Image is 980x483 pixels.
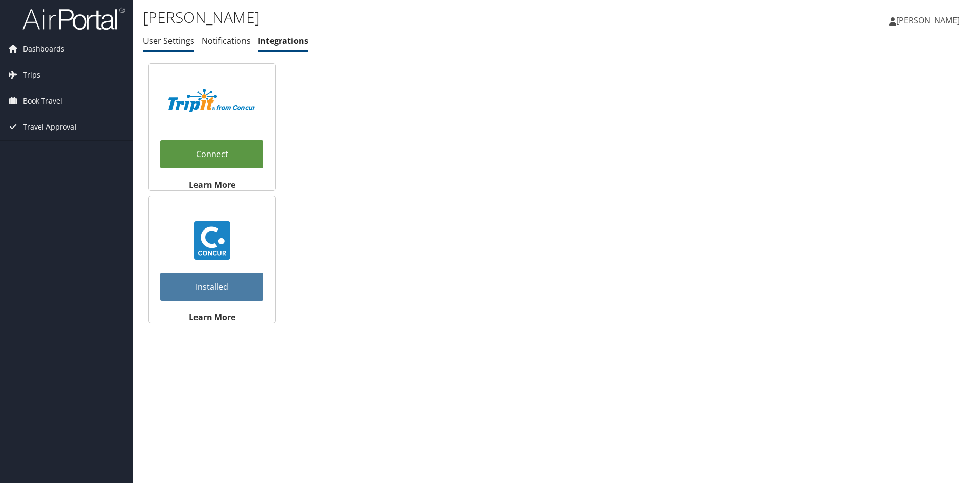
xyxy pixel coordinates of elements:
[22,7,125,31] img: airportal-logo.png
[189,312,235,323] strong: Learn More
[258,35,308,46] a: Integrations
[160,140,263,168] a: Connect
[168,89,255,112] img: TripIt_Logo_Color_SOHP.png
[189,179,235,190] strong: Learn More
[23,36,64,62] span: Dashboards
[896,15,960,26] span: [PERSON_NAME]
[23,62,40,88] span: Trips
[160,273,263,301] a: Installed
[202,35,251,46] a: Notifications
[143,35,194,46] a: User Settings
[889,5,970,36] a: [PERSON_NAME]
[23,88,62,114] span: Book Travel
[23,114,77,140] span: Travel Approval
[143,7,694,28] h1: [PERSON_NAME]
[193,221,231,260] img: concur_23.png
